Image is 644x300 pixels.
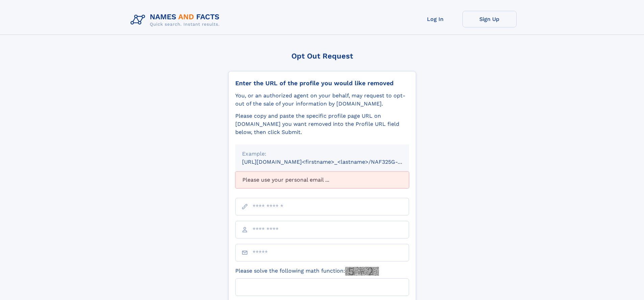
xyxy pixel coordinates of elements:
div: Example: [242,150,402,158]
label: Please solve the following math function: [235,267,379,276]
div: Enter the URL of the profile you would like removed [235,79,409,87]
div: Opt Out Request [228,52,416,60]
small: [URL][DOMAIN_NAME]<firstname>_<lastname>/NAF325G-xxxxxxxx [242,159,422,165]
a: Sign Up [462,11,517,27]
div: You, or an authorized agent on your behalf, may request to opt-out of the sale of your informatio... [235,92,409,108]
a: Log In [408,11,462,27]
div: Please copy and paste the specific profile page URL on [DOMAIN_NAME] you want removed into the Pr... [235,112,409,136]
img: Logo Names and Facts [128,11,225,29]
div: Please use your personal email ... [235,171,409,188]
